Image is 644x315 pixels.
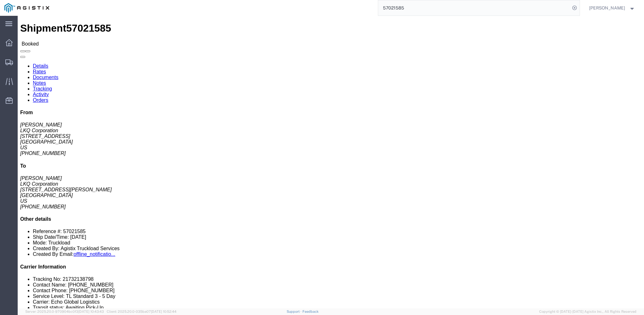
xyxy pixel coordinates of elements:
[4,3,49,13] img: logo
[78,310,104,313] span: [DATE] 10:43:43
[302,310,319,313] a: Feedback
[25,310,104,313] span: Server: 2025.20.0-970904bc0f3
[589,4,625,11] span: Nathan Seeley
[287,310,302,313] a: Support
[107,310,176,313] span: Client: 2025.20.0-035ba07
[539,309,636,314] span: Copyright © [DATE]-[DATE] Agistix Inc., All Rights Reserved
[18,16,644,308] iframe: FS Legacy Container
[378,0,570,15] input: Search for shipment number, reference number
[589,4,635,12] button: [PERSON_NAME]
[151,310,176,313] span: [DATE] 10:52:44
